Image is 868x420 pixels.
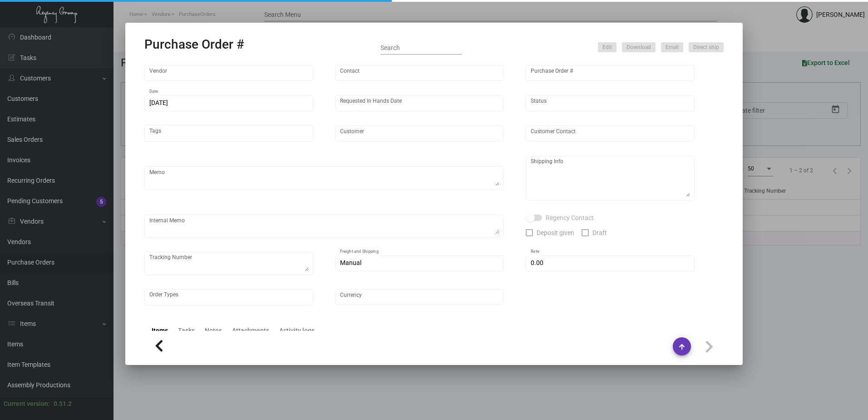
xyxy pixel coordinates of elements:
button: Download [622,42,656,52]
div: Activity logs [279,326,315,335]
button: Edit [598,42,616,52]
div: Items [152,326,168,335]
span: Direct ship [693,44,719,51]
div: Notes [205,326,222,335]
div: 0.51.2 [54,399,72,409]
div: Tasks [178,326,195,335]
div: Current version: [4,399,50,409]
button: Direct ship [689,42,724,52]
span: Manual [340,259,361,266]
span: Download [626,44,651,51]
span: Draft [592,227,607,238]
h2: Purchase Order # [144,37,244,52]
div: Attachments [232,326,269,335]
span: Regency Contact [546,212,594,223]
span: Email [666,44,679,51]
button: Email [661,42,683,52]
span: Deposit given [537,227,574,238]
span: Edit [602,44,612,51]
